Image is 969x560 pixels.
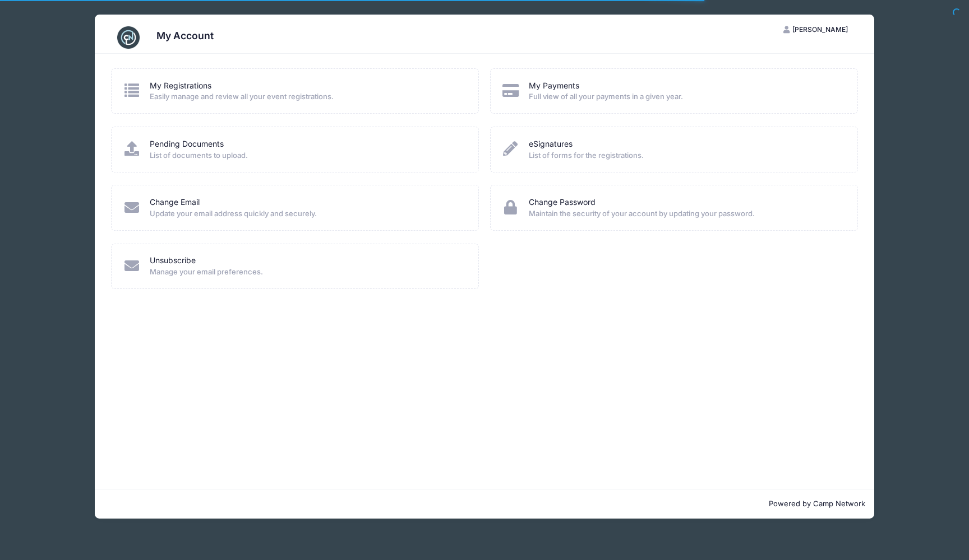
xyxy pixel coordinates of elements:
[529,150,843,161] span: List of forms for the registrations.
[104,498,865,510] p: Powered by Camp Network
[529,80,579,92] a: My Payments
[529,138,573,150] a: eSignatures
[117,26,140,49] img: CampNetwork
[150,80,211,92] a: My Registrations
[792,25,848,34] span: [PERSON_NAME]
[150,197,200,208] a: Change Email
[150,150,464,161] span: List of documents to upload.
[529,91,843,102] span: Full view of all your payments in a given year.
[150,255,196,267] a: Unsubscribe
[150,138,224,150] a: Pending Documents
[774,20,858,39] button: [PERSON_NAME]
[529,197,596,208] a: Change Password
[150,91,464,102] span: Easily manage and review all your event registrations.
[150,267,464,278] span: Manage your email preferences.
[156,30,214,41] h3: My Account
[150,208,464,220] span: Update your email address quickly and securely.
[529,208,843,220] span: Maintain the security of your account by updating your password.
